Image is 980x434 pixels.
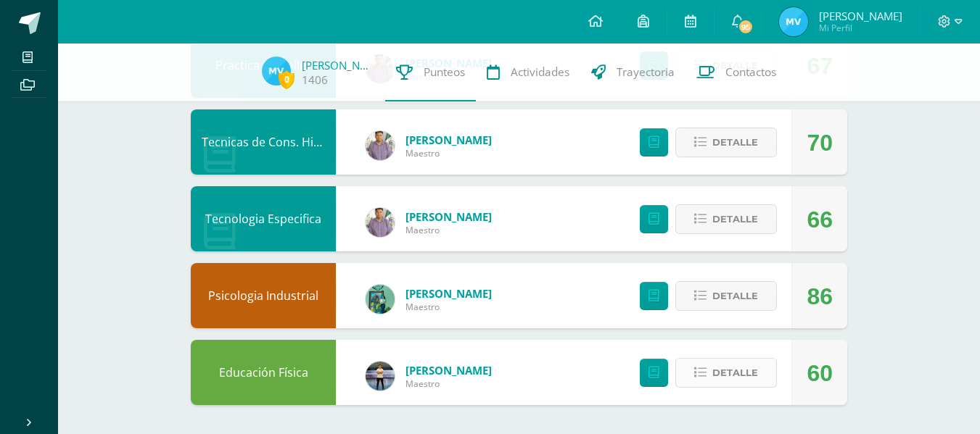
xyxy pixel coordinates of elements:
span: Maestro [405,224,492,236]
span: Detalle [712,283,758,309]
span: Mi Perfil [819,22,902,34]
img: bde165c00b944de6c05dcae7d51e2fcc.png [366,362,395,391]
span: Detalle [712,129,758,156]
button: Detalle [675,128,777,157]
span: Trayectoria [617,64,675,80]
a: Trayectoria [580,43,685,101]
img: b08e72ae1415402f2c8bd1f3d2cdaa84.png [366,131,395,160]
span: Punteos [424,64,465,80]
div: 70 [807,110,833,175]
img: b3df963adb6106740b98dae55d89aff1.png [366,285,395,314]
span: Maestro [405,377,492,390]
a: 1406 [302,72,328,88]
img: c3400c0e65685a5fdbd3741e02c5c4f3.png [262,57,291,85]
button: Detalle [675,281,777,311]
a: [PERSON_NAME] [405,363,492,377]
a: [PERSON_NAME] [405,209,492,224]
span: [PERSON_NAME] [819,9,902,23]
a: Contactos [685,43,787,101]
div: 66 [807,187,833,252]
button: Detalle [675,204,777,234]
span: Maestro [405,301,492,313]
span: Detalle [712,359,758,386]
span: Detalle [712,206,758,233]
span: 95 [738,19,754,35]
a: [PERSON_NAME] [302,58,374,72]
a: Actividades [476,43,580,101]
img: b08e72ae1415402f2c8bd1f3d2cdaa84.png [366,208,395,237]
button: Detalle [675,358,777,388]
a: Punteos [385,43,476,101]
a: [PERSON_NAME] [405,133,492,147]
div: Psicologia Industrial [191,263,336,328]
span: Actividades [511,64,569,80]
img: c3400c0e65685a5fdbd3741e02c5c4f3.png [779,7,808,36]
span: Maestro [405,147,492,159]
a: [PERSON_NAME] [405,286,492,301]
div: Tecnologia Especifica [191,186,336,251]
div: 86 [807,264,833,329]
div: 60 [807,341,833,406]
span: Contactos [725,64,776,80]
div: Educación Física [191,340,336,405]
div: Tecnicas de Cons. Higiene y seg. [191,109,336,175]
span: 0 [279,70,295,88]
